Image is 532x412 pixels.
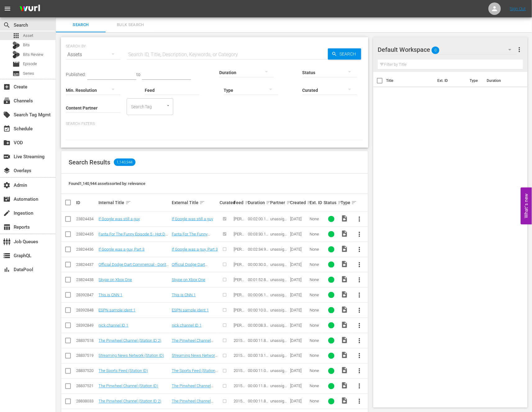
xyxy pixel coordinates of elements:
[3,153,11,160] span: Live Streaming
[290,262,308,267] div: [DATE]
[286,200,292,205] span: sort
[99,399,161,404] a: The Pinwheel Channel (Station ID 2)
[234,308,245,331] span: [PERSON_NAME] Channel IDs
[234,247,244,270] span: [PERSON_NAME] HLS Test
[99,247,145,252] a: If Google was a guy, Part 3
[60,21,102,29] span: Search
[290,369,308,373] div: [DATE]
[172,232,210,246] a: Fanta For The Funny Episode 5 - Hot Dog Microphone
[271,247,287,256] span: unassigned
[341,291,348,298] span: Video
[76,369,97,373] div: 28837520
[3,252,11,259] span: GraphQL
[69,181,145,186] span: Found 1,140,944 assets sorted by: relevance
[248,399,269,404] div: 00:00:11.887
[76,232,97,236] div: 23824435
[3,238,11,245] span: Job Queues
[290,277,308,282] div: [DATE]
[76,217,97,221] div: 23824434
[434,72,466,89] th: Ext. ID
[271,353,287,363] span: unassigned
[248,338,269,343] div: 00:00:11.887
[172,277,205,282] a: Skype on Xbox One
[378,41,517,58] div: Default Workspace
[352,379,367,394] button: more_vert
[172,308,209,312] a: ESPN sample ident 1
[341,306,348,313] span: Video
[125,200,131,205] span: sort
[290,247,308,252] div: [DATE]
[99,369,148,373] a: The Sports Feed (Station ID)
[352,364,367,378] button: more_vert
[271,262,287,271] span: unassigned
[352,257,367,272] button: more_vert
[310,293,322,297] div: None
[172,353,217,363] a: Streaming News Network (Station ID)
[3,139,11,146] span: VOD
[3,125,11,132] span: Schedule
[76,293,97,297] div: 28392847
[172,384,213,393] a: The Pinwheel Channel (Station ID)
[271,217,287,226] span: unassigned
[172,338,213,347] a: The Pinwheel Channel (Station ID 2)
[432,44,439,57] span: 0
[248,384,269,388] div: 00:00:11.887
[356,398,363,405] span: more_vert
[172,247,218,252] a: If Google was a guy, Part 3
[76,384,97,388] div: 28837521
[386,72,434,89] th: Title
[310,217,322,221] div: None
[248,217,269,221] div: 00:02:00.149
[271,369,287,378] span: unassigned
[248,199,269,206] div: Duration
[234,293,245,316] span: [PERSON_NAME] Channel IDs
[3,111,11,119] span: Search Tag Mgmt
[99,338,161,343] a: The Pinwheel Channel (Station ID 2)
[310,384,322,388] div: None
[15,2,45,16] img: ans4CAIJ8jUAAAAAAAAAAAAAAAAAAAAAAAAgQb4GAAAAAAAAAAAAAAAAAAAAAAAAJMjXAAAAAAAAAAAAAAAAAAAAAAAAgAT5G...
[12,70,20,77] span: Series
[328,48,361,60] button: Search
[220,200,232,205] div: Curated
[76,277,97,282] div: 23824438
[66,121,363,127] p: Search Filters:
[352,394,367,409] button: more_vert
[76,323,97,328] div: 28392849
[356,215,363,223] span: more_vert
[356,261,363,268] span: more_vert
[3,97,11,105] span: Channels
[356,383,363,390] span: more_vert
[234,232,244,255] span: [PERSON_NAME] HLS Test
[234,323,245,346] span: [PERSON_NAME] Channel IDs
[234,338,245,352] span: 2015N Sation IDs
[248,247,269,252] div: 00:02:34.901
[76,353,97,358] div: 28837519
[3,223,11,231] span: Reports
[352,227,367,242] button: more_vert
[341,382,348,389] span: Video
[341,336,348,344] span: Video
[290,199,308,206] div: Created
[341,352,348,359] span: Video
[76,247,97,252] div: 23824436
[3,167,11,174] span: Overlays
[352,272,367,287] button: more_vert
[12,42,20,49] div: Bits
[4,5,11,12] span: menu
[234,199,246,206] div: Feed
[352,212,367,226] button: more_vert
[310,308,322,312] div: None
[234,384,245,398] span: 2015N Sation IDs
[310,232,322,236] div: None
[356,276,363,284] span: more_vert
[341,260,348,268] span: Video
[310,277,322,282] div: None
[290,323,308,328] div: [DATE]
[356,246,363,253] span: more_vert
[341,397,348,405] span: Video
[310,399,322,404] div: None
[234,277,244,301] span: [PERSON_NAME] HLS Test
[356,352,363,360] span: more_vert
[271,338,287,347] span: unassigned
[341,245,348,253] span: Video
